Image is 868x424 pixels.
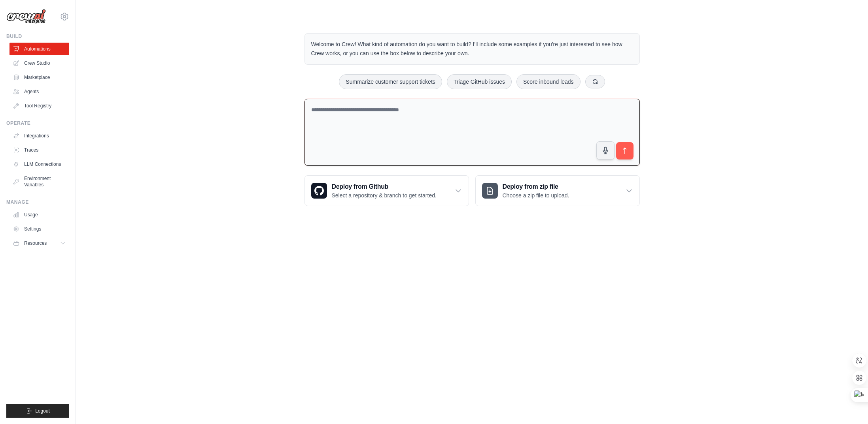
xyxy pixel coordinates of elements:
[339,74,442,89] button: Summarize customer support tickets
[6,120,69,126] div: Operate
[6,9,46,24] img: Logo
[503,182,569,191] h3: Deploy from zip file
[24,240,47,246] span: Resources
[9,172,69,191] a: Environment Variables
[9,85,69,98] a: Agents
[503,191,569,199] p: Choose a zip file to upload.
[9,99,69,112] a: Tool Registry
[9,144,69,156] a: Traces
[6,404,69,418] button: Logout
[9,129,69,142] a: Integrations
[311,40,633,58] p: Welcome to Crew! What kind of automation do you want to build? I'll include some examples if you'...
[9,71,69,84] a: Marketplace
[9,208,69,221] a: Usage
[6,33,69,39] div: Build
[9,57,69,69] a: Crew Studio
[6,199,69,205] div: Manage
[332,182,437,191] h3: Deploy from Github
[9,158,69,171] a: LLM Connections
[332,191,437,199] p: Select a repository & branch to get started.
[35,408,50,414] span: Logout
[9,237,69,250] button: Resources
[447,74,512,89] button: Triage GitHub issues
[516,74,581,89] button: Score inbound leads
[9,223,69,235] a: Settings
[9,43,69,55] a: Automations
[828,386,868,424] iframe: Chat Widget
